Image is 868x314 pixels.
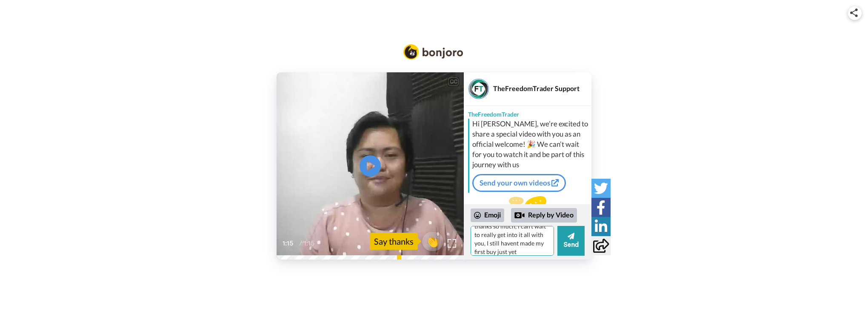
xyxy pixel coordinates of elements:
div: CC [448,77,459,86]
span: 1:15 [283,238,297,248]
button: Send [557,226,585,256]
a: Send your own videos [472,174,566,192]
span: 👏 [422,234,443,248]
div: Say thanks [370,233,418,250]
span: 1:15 [304,238,319,248]
img: ic_share.svg [850,9,858,17]
div: Hi [PERSON_NAME], we’re excited to share a special video with you as an official welcome! 🎉 We ca... [472,119,589,170]
img: Full screen [448,239,456,248]
div: TheFreedomTrader Support [493,84,591,92]
div: TheFreedomTrader [464,106,591,119]
div: Emoji [471,208,504,222]
img: Bonjoro Logo [403,44,463,60]
div: Send TheFreedomTrader a reply. [464,196,591,227]
img: Profile Image [468,79,489,99]
textarea: thanks so much, i can't wait to really get into it all with you, I still havent made my first buy... [471,226,554,256]
div: Reply by Video [511,208,577,223]
span: / [299,238,302,248]
div: Reply by Video [514,210,525,220]
img: message.svg [509,196,546,213]
button: 👏 [422,232,443,251]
